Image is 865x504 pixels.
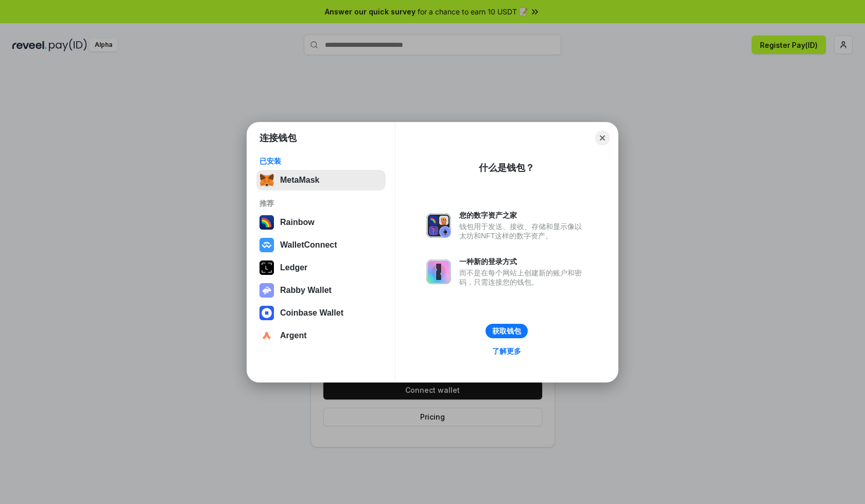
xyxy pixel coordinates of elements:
[256,235,386,255] button: WalletConnect
[486,324,528,338] button: 获取钱包
[479,162,534,174] div: 什么是钱包？
[256,280,386,301] button: Rabby Wallet
[280,331,307,340] div: Argent
[259,260,274,275] img: svg+xml,%3Csvg%20xmlns%3D%22http%3A%2F%2Fwww.w3.org%2F2000%2Fsvg%22%20width%3D%2228%22%20height%3...
[459,222,587,240] div: 钱包用于发送、接收、存储和显示像以太坊和NFT这样的数字资产。
[256,170,386,190] button: MetaMask
[459,268,587,287] div: 而不是在每个网站上创建新的账户和密码，只需连接您的钱包。
[259,328,274,343] img: svg+xml,%3Csvg%20width%3D%2228%22%20height%3D%2228%22%20viewBox%3D%220%200%2028%2028%22%20fill%3D...
[256,325,386,346] button: Argent
[259,215,274,230] img: svg+xml,%3Csvg%20width%3D%22120%22%20height%3D%22120%22%20viewBox%3D%220%200%20120%20120%22%20fil...
[259,283,274,298] img: svg+xml,%3Csvg%20xmlns%3D%22http%3A%2F%2Fwww.w3.org%2F2000%2Fsvg%22%20fill%3D%22none%22%20viewBox...
[256,212,386,233] button: Rainbow
[280,218,315,227] div: Rainbow
[280,308,343,318] div: Coinbase Wallet
[426,213,451,238] img: svg+xml,%3Csvg%20xmlns%3D%22http%3A%2F%2Fwww.w3.org%2F2000%2Fsvg%22%20fill%3D%22none%22%20viewBox...
[492,346,521,356] div: 了解更多
[259,199,383,208] div: 推荐
[459,257,587,266] div: 一种新的登录方式
[259,238,274,252] img: svg+xml,%3Csvg%20width%3D%2228%22%20height%3D%2228%22%20viewBox%3D%220%200%2028%2028%22%20fill%3D...
[280,176,319,185] div: MetaMask
[426,259,451,284] img: svg+xml,%3Csvg%20xmlns%3D%22http%3A%2F%2Fwww.w3.org%2F2000%2Fsvg%22%20fill%3D%22none%22%20viewBox...
[256,303,386,323] button: Coinbase Wallet
[595,131,610,145] button: Close
[259,306,274,320] img: svg+xml,%3Csvg%20width%3D%2228%22%20height%3D%2228%22%20viewBox%3D%220%200%2028%2028%22%20fill%3D...
[459,211,587,220] div: 您的数字资产之家
[280,286,332,295] div: Rabby Wallet
[280,240,337,250] div: WalletConnect
[259,157,383,166] div: 已安装
[259,132,297,144] h1: 连接钱包
[492,326,521,336] div: 获取钱包
[256,257,386,278] button: Ledger
[280,263,307,272] div: Ledger
[486,344,527,358] a: 了解更多
[259,173,274,187] img: svg+xml,%3Csvg%20fill%3D%22none%22%20height%3D%2233%22%20viewBox%3D%220%200%2035%2033%22%20width%...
